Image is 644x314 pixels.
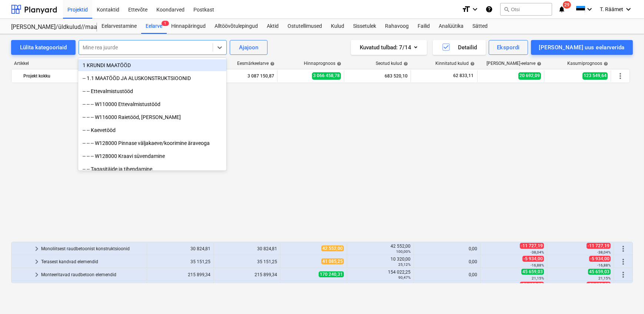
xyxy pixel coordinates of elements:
div: -- -- Kaevetööd [78,124,226,136]
div: Eelarve [141,19,167,34]
div: -- -- -- W116000 Raietööd, võsa juurimine [78,111,226,123]
span: 45 659,03 [521,269,544,275]
div: Kinnitatud kulud [435,61,475,66]
a: Sätted [468,19,492,34]
div: 1 KRUNDI MAATÖÖD [78,59,226,71]
div: 35 151,25 [150,259,210,264]
div: Artikkel [11,61,145,66]
span: search [504,6,509,12]
span: -5 934,00 [522,256,544,262]
small: 21,15% [532,276,544,280]
div: Eesmärkeelarve [237,61,275,66]
span: 62 833,11 [452,73,474,79]
span: help [335,62,341,66]
i: format_size [462,5,471,14]
a: Ostutellimused [283,19,326,34]
div: 75 341,72 [350,282,411,293]
span: 29 [563,1,571,9]
div: -- 1.1 MAATÖÖD JA ALUSKONSTRUKTSIOONID [78,72,226,84]
span: Rohkem tegevusi [616,72,625,80]
div: 215 899,34 [150,272,210,277]
span: help [602,62,608,66]
span: -11 727,19 [520,243,544,249]
a: Aktid [262,19,283,34]
a: Sissetulek [349,19,381,34]
span: 3 066 458,78 [312,72,341,79]
span: 42 552,00 [321,245,344,251]
small: 100,00% [396,249,411,254]
a: Analüütika [434,19,468,34]
div: Ajajoon [239,43,258,52]
span: help [535,62,541,66]
a: Eelarvestamine [97,19,141,34]
div: -- -- -- W110000 Ettevalmistustööd [78,98,226,110]
a: Eelarve1 [141,19,167,34]
div: Projekt kokku [23,70,141,82]
div: Rahavoog [381,19,413,34]
div: -- -- -- W116000 Raietööd, [PERSON_NAME] [78,111,226,123]
div: Hinnaprognoos [304,61,341,66]
div: 154 022,25 [350,270,411,280]
div: 683 520,10 [347,70,408,82]
i: Abikeskus [485,5,493,14]
div: Kulud [326,19,349,34]
small: 25,12% [398,262,411,267]
button: Otsi [500,3,552,16]
span: Rohkem tegevusi [619,257,628,266]
button: Detailid [433,40,486,55]
small: -16,88% [597,263,611,267]
div: [PERSON_NAME]-eelarve [487,61,541,66]
span: keyboard_arrow_right [32,270,41,279]
i: notifications [558,5,565,14]
div: Detailid [442,43,477,52]
div: 30 824,81 [150,246,210,251]
i: keyboard_arrow_down [585,5,594,14]
span: 45 659,03 [588,269,611,275]
span: help [269,62,275,66]
div: 0,00 [417,272,477,277]
div: -- -- Ettevalmistustööd [78,85,226,97]
div: 215 899,34 [217,272,277,277]
div: 35 151,25 [217,259,277,264]
a: Failid [413,19,434,34]
iframe: Chat Widget [607,278,644,314]
div: -- -- Tagasitäide ja tihendamine [78,163,226,175]
div: [PERSON_NAME] uus eelarverida [539,43,625,52]
div: 0,00 [417,246,477,251]
span: 1 [162,21,169,26]
span: -11 727,19 [587,243,611,249]
div: 42 552,00 [350,244,411,254]
div: Lülita kategooriaid [20,43,67,52]
div: 10 320,00 [350,257,411,267]
button: Ekspordi [489,40,528,55]
div: -- -- -- W128000 Kraavi süvendamine [78,150,226,162]
small: 21,15% [598,276,611,280]
span: help [469,62,475,66]
span: Rohkem tegevusi [619,270,628,279]
span: help [402,62,408,66]
a: Alltöövõtulepingud [210,19,262,34]
span: keyboard_arrow_right [32,257,41,266]
small: 90,47% [398,275,411,280]
button: [PERSON_NAME] uus eelarverida [531,40,633,55]
span: 170 240,31 [319,271,344,277]
div: Monteeritavad raudbetoon elemendid [41,269,144,281]
span: 41 085,25 [321,258,344,264]
span: keyboard_arrow_right [32,244,41,253]
button: Lülita kategooriaid [11,40,76,55]
span: 20 692,09 [518,72,541,79]
span: -5 934,00 [589,256,611,262]
a: Hinnapäringud [167,19,210,34]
